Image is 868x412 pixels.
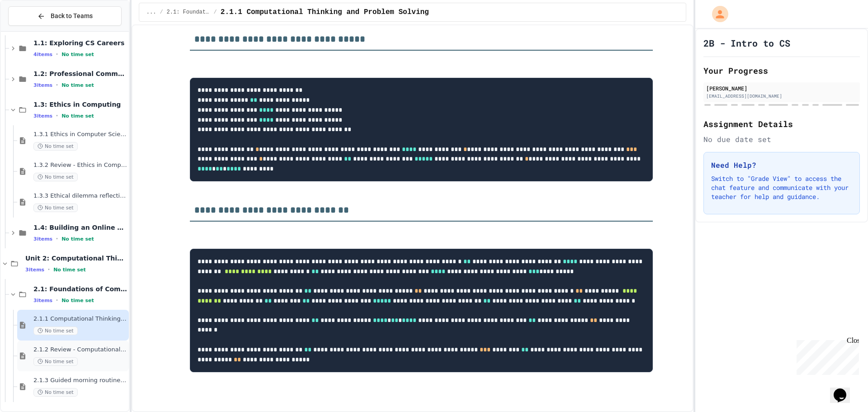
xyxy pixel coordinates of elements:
[167,9,210,16] span: 2.1: Foundations of Computational Thinking
[711,174,852,201] p: Switch to "Grade View" to access the chat feature and communicate with your teacher for help and ...
[53,267,86,273] span: No time set
[703,37,790,49] h1: 2B - Intro to CS
[33,39,127,47] span: 1.1: Exploring CS Careers
[33,192,127,200] span: 1.3.3 Ethical dilemma reflections
[793,336,859,375] iframe: chat widget
[56,235,58,242] span: •
[33,377,127,384] span: 2.1.3 Guided morning routine flowchart
[33,52,52,57] span: 4 items
[48,266,50,273] span: •
[33,161,127,169] span: 1.3.2 Review - Ethics in Computer Science
[25,254,127,262] span: Unit 2: Computational Thinking & Problem-Solving
[33,285,127,293] span: 2.1: Foundations of Computational Thinking
[33,70,127,78] span: 1.2: Professional Communication
[61,113,94,119] span: No time set
[8,6,122,26] button: Back to Teams
[33,346,127,354] span: 2.1.2 Review - Computational Thinking and Problem Solving
[711,160,852,170] h3: Need Help?
[61,236,94,242] span: No time set
[33,82,52,88] span: 3 items
[4,4,62,57] div: Chat with us now!Close
[33,173,78,181] span: No time set
[703,64,860,77] h2: Your Progress
[61,298,94,303] span: No time set
[25,267,44,273] span: 3 items
[160,9,163,16] span: /
[33,131,127,138] span: 1.3.1 Ethics in Computer Science
[146,9,156,16] span: ...
[33,142,78,151] span: No time set
[214,9,217,16] span: /
[61,82,94,88] span: No time set
[56,297,58,304] span: •
[33,315,127,323] span: 2.1.1 Computational Thinking and Problem Solving
[706,93,857,99] div: [EMAIL_ADDRESS][DOMAIN_NAME]
[221,7,429,18] span: 2.1.1 Computational Thinking and Problem Solving
[33,357,78,366] span: No time set
[61,52,94,57] span: No time set
[33,298,52,303] span: 3 items
[33,223,127,232] span: 1.4: Building an Online Presence
[706,84,857,92] div: [PERSON_NAME]
[703,134,860,145] div: No due date set
[56,112,58,119] span: •
[33,327,78,335] span: No time set
[33,100,127,109] span: 1.3: Ethics in Computing
[33,204,78,212] span: No time set
[830,376,859,403] iframe: chat widget
[33,236,52,242] span: 3 items
[56,51,58,58] span: •
[703,118,860,130] h2: Assignment Details
[51,11,93,21] span: Back to Teams
[56,81,58,89] span: •
[33,388,78,397] span: No time set
[703,4,731,24] div: My Account
[33,113,52,119] span: 3 items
